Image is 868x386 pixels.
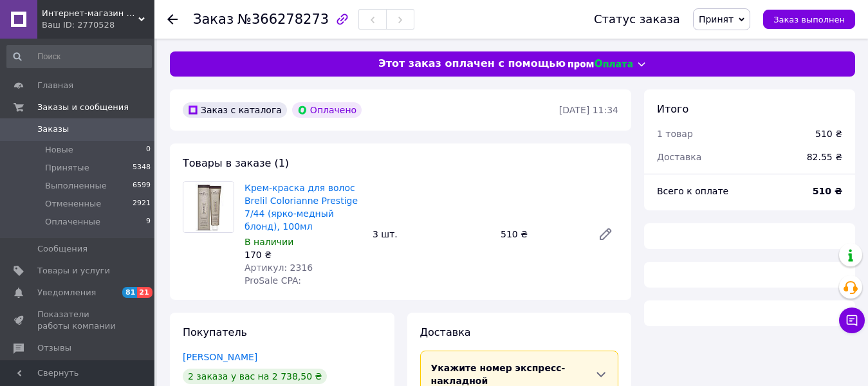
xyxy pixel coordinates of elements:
[763,10,855,29] button: Заказ выполнен
[146,144,151,156] span: 0
[657,186,728,196] span: Всего к оплате
[37,243,88,255] span: Сообщения
[367,225,495,243] div: 3 шт.
[657,129,693,139] span: 1 товар
[37,80,73,91] span: Главная
[839,308,865,333] button: Чат с покупателем
[45,162,89,174] span: Принятые
[245,248,362,261] div: 170 ₴
[45,198,101,210] span: Отмененные
[773,15,845,24] span: Заказ выполнен
[137,287,152,298] span: 21
[183,102,287,118] div: Заказ с каталога
[183,352,257,362] a: [PERSON_NAME]
[245,262,313,273] span: Артикул: 2316
[37,102,129,113] span: Заказы и сообщения
[42,8,138,19] span: Интернет-магазин «Premium nail»
[133,162,151,174] span: 5348
[133,198,151,210] span: 2921
[183,182,234,232] img: Крем-краска для волос Brelil Colorianne Prestige 7/44 (ярко-медный блонд), 100мл
[167,13,178,26] div: Вернуться назад
[183,369,327,384] div: 2 заказа у вас на 2 738,50 ₴
[37,309,119,332] span: Показатели работы компании
[657,103,688,115] span: Итого
[45,144,73,156] span: Новые
[245,183,358,232] a: Крем-краска для волос Brelil Colorianne Prestige 7/44 (ярко-медный блонд), 100мл
[183,326,247,338] span: Покупатель
[133,180,151,192] span: 6599
[193,12,234,27] span: Заказ
[292,102,362,118] div: Оплачено
[559,105,618,115] time: [DATE] 11:34
[245,237,293,247] span: В наличии
[815,127,842,140] div: 510 ₴
[45,180,107,192] span: Выполненные
[813,186,842,196] b: 510 ₴
[122,287,137,298] span: 81
[420,326,471,338] span: Доставка
[45,216,100,228] span: Оплаченные
[146,216,151,228] span: 9
[37,342,71,354] span: Отзывы
[183,157,289,169] span: Товары в заказе (1)
[237,12,329,27] span: №366278273
[699,14,734,24] span: Принят
[37,124,69,135] span: Заказы
[42,19,154,31] div: Ваш ID: 2770528
[657,152,701,162] span: Доставка
[593,221,618,247] a: Редактировать
[37,265,110,277] span: Товары и услуги
[594,13,680,26] div: Статус заказа
[245,275,301,286] span: ProSale CPA:
[6,45,152,68] input: Поиск
[495,225,587,243] div: 510 ₴
[799,143,850,171] div: 82.55 ₴
[37,287,96,299] span: Уведомления
[431,363,566,386] span: Укажите номер экспресс-накладной
[378,57,566,71] span: Этот заказ оплачен с помощью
